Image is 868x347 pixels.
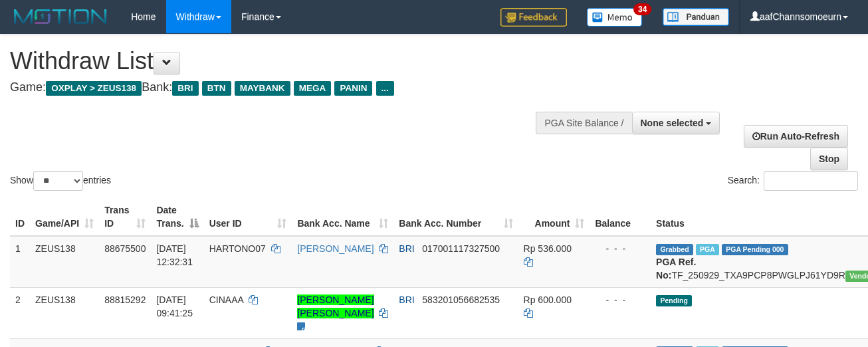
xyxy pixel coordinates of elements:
input: Search: [764,171,858,191]
div: - - - [595,242,645,255]
a: Stop [810,148,848,170]
span: 34 [633,3,651,15]
td: ZEUS138 [30,287,99,338]
a: [PERSON_NAME] [297,243,374,254]
th: Date Trans.: activate to sort column descending [151,198,203,236]
span: PANIN [334,81,372,96]
a: [PERSON_NAME] [PERSON_NAME] [297,294,374,318]
label: Search: [728,171,858,191]
a: Run Auto-Refresh [744,125,848,148]
span: MAYBANK [235,81,290,96]
span: BRI [399,294,414,305]
span: Copy 017001117327500 to clipboard [422,243,500,254]
th: Amount: activate to sort column ascending [518,198,590,236]
span: BTN [202,81,231,96]
span: 88815292 [104,294,146,305]
span: PGA Pending [722,244,788,255]
th: Trans ID: activate to sort column ascending [99,198,151,236]
span: BRI [172,81,198,96]
span: 88675500 [104,243,146,254]
span: [DATE] 12:32:31 [156,243,193,267]
td: 1 [10,236,30,288]
img: panduan.png [663,8,729,26]
span: Copy 583201056682535 to clipboard [422,294,500,305]
span: [DATE] 09:41:25 [156,294,193,318]
img: Feedback.jpg [500,8,567,27]
h1: Withdraw List [10,48,566,74]
img: Button%20Memo.svg [587,8,643,27]
span: None selected [641,118,704,128]
button: None selected [632,112,720,134]
span: Grabbed [656,244,693,255]
td: ZEUS138 [30,236,99,288]
img: MOTION_logo.png [10,7,111,27]
span: CINAAA [209,294,243,305]
th: ID [10,198,30,236]
span: Pending [656,295,692,306]
div: - - - [595,293,645,306]
select: Showentries [33,171,83,191]
th: Game/API: activate to sort column ascending [30,198,99,236]
span: Rp 600.000 [524,294,572,305]
h4: Game: Bank: [10,81,566,94]
th: Balance [590,198,651,236]
span: BRI [399,243,414,254]
span: MEGA [294,81,332,96]
th: User ID: activate to sort column ascending [204,198,292,236]
label: Show entries [10,171,111,191]
th: Bank Acc. Name: activate to sort column ascending [292,198,393,236]
span: Rp 536.000 [524,243,572,254]
div: PGA Site Balance / [536,112,631,134]
b: PGA Ref. No: [656,257,696,281]
td: 2 [10,287,30,338]
span: HARTONO07 [209,243,266,254]
span: Marked by aaftrukkakada [696,244,719,255]
span: ... [376,81,394,96]
th: Bank Acc. Number: activate to sort column ascending [393,198,518,236]
span: OXPLAY > ZEUS138 [46,81,142,96]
